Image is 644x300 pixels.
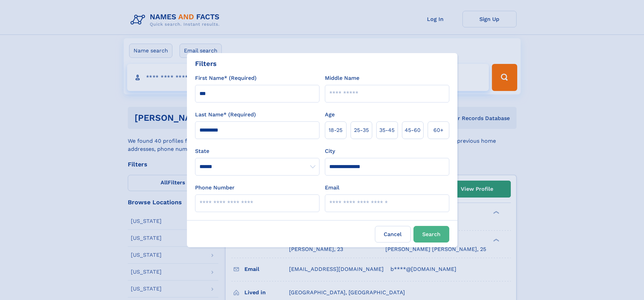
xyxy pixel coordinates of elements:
label: Last Name* (Required) [195,111,256,119]
label: City [325,147,335,155]
label: State [195,147,319,155]
span: 35‑45 [379,126,395,134]
label: Phone Number [195,184,235,192]
div: Filters [195,59,217,69]
label: First Name* (Required) [195,74,257,82]
label: Age [325,111,335,119]
button: Search [413,226,449,243]
span: 25‑35 [354,126,369,134]
label: Middle Name [325,74,359,82]
label: Email [325,184,339,192]
label: Cancel [375,226,411,243]
span: 18‑25 [329,126,342,134]
span: 45‑60 [405,126,421,134]
span: 60+ [433,126,444,134]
